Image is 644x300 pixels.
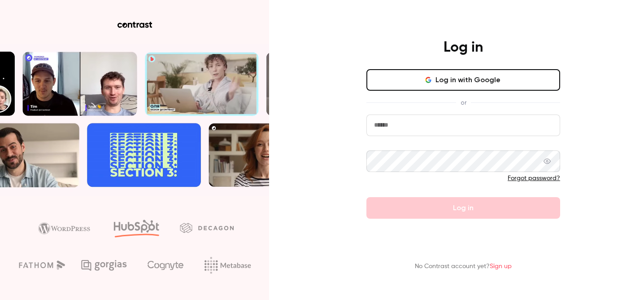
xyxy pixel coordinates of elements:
a: Sign up [490,263,512,269]
a: Forgot password? [508,175,560,181]
img: decagon [180,223,234,233]
h4: Log in [444,39,483,57]
button: Log in with Google [366,69,560,91]
p: No Contrast account yet? [415,262,512,271]
span: or [456,98,471,107]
